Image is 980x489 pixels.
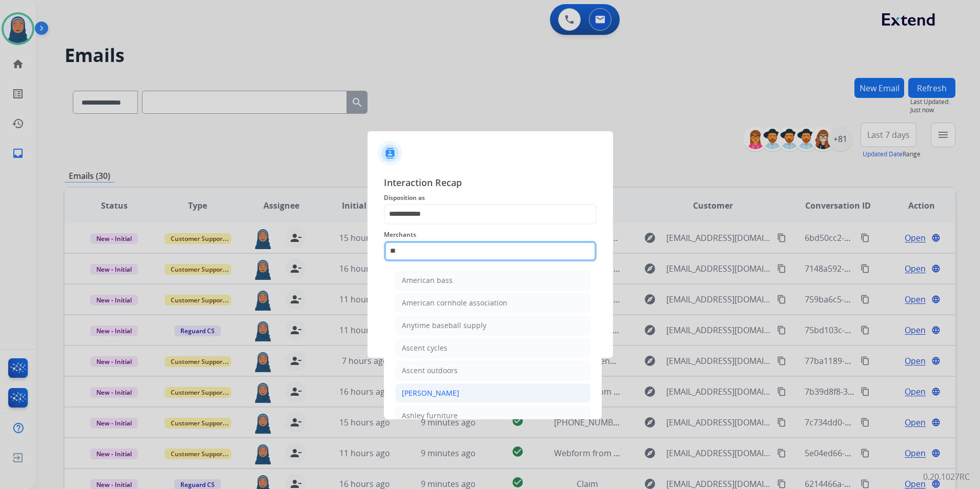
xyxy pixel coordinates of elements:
[378,141,402,166] img: contactIcon
[402,343,447,353] div: Ascent cycles
[384,229,597,241] span: Merchants
[923,471,970,483] p: 0.20.1027RC
[402,320,486,331] div: Anytime baseball supply
[402,275,453,286] div: American bass
[402,365,458,376] div: Ascent outdoors
[402,411,458,421] div: Ashley furniture
[384,175,597,192] span: Interaction Recap
[402,298,507,308] div: American cornhole association
[384,192,597,204] span: Disposition as
[402,388,459,398] div: [PERSON_NAME]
